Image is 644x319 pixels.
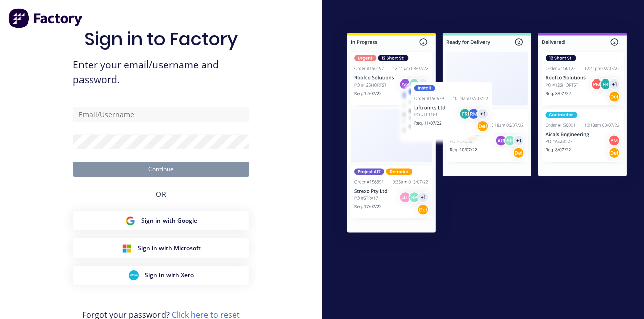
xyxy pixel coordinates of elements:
[129,270,139,280] img: Xero Sign in
[84,28,238,50] h1: Sign in to Factory
[73,107,249,122] input: Email/Username
[330,17,644,251] img: Sign in
[73,58,249,87] span: Enter your email/username and password.
[141,216,197,225] span: Sign in with Google
[73,266,249,285] button: Xero Sign inSign in with Xero
[122,243,132,253] img: Microsoft Sign in
[125,216,135,226] img: Google Sign in
[73,211,249,230] button: Google Sign inSign in with Google
[138,244,201,253] span: Sign in with Microsoft
[73,238,249,258] button: Microsoft Sign inSign in with Microsoft
[8,8,84,28] img: Factory
[73,162,249,177] button: Continue
[156,177,166,211] div: OR
[145,271,194,280] span: Sign in with Xero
